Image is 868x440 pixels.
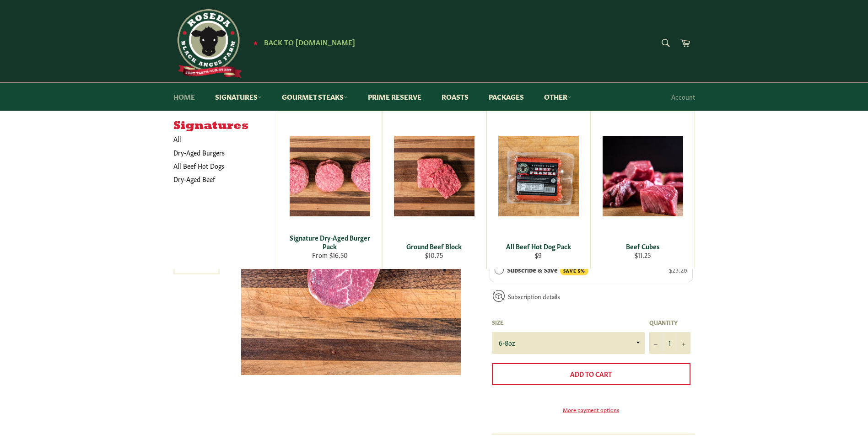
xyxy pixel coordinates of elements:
div: $9 [492,251,584,259]
a: Signature Dry-Aged Burger Pack Signature Dry-Aged Burger Pack From $16.50 [278,111,382,269]
div: $11.25 [597,251,689,259]
a: Account [667,83,700,110]
a: Subscription details [508,292,560,300]
img: All Beef Hot Dog Pack [498,136,579,216]
span: SAVE 5% [560,267,588,275]
a: All Beef Hot Dog Pack All Beef Hot Dog Pack $9 [486,111,591,269]
img: Signature Dry-Aged Burger Pack [290,136,370,216]
label: Size [492,318,645,326]
a: All [169,132,278,145]
a: Home [164,83,204,111]
img: Roseda Beef [173,9,242,78]
a: Beef Cubes Beef Cubes $11.25 [591,111,695,269]
div: Ground Beef Block [388,242,480,251]
img: Beef Cubes [603,136,683,216]
a: Signatures [206,83,271,111]
span: $23.28 [669,265,687,274]
div: Signature Dry-Aged Burger Pack [284,233,376,251]
a: Packages [480,83,533,111]
a: Ground Beef Block Ground Beef Block $10.75 [382,111,486,269]
label: Quantity [649,318,690,326]
a: Prime Reserve [359,83,431,111]
a: Roasts [432,83,478,111]
div: Subscribe & Save [495,264,504,274]
div: All Beef Hot Dog Pack [492,242,584,251]
span: ★ [253,39,258,46]
a: Dry-Aged Burgers [169,146,269,159]
a: ★ Back to [DOMAIN_NAME] [248,39,355,46]
a: Dry-Aged Beef [169,172,269,186]
a: Gourmet Steaks [273,83,357,111]
button: Increase item quantity by one [677,332,690,354]
div: Beef Cubes [597,242,689,251]
img: Ground Beef Block [394,136,474,216]
h5: Signatures [173,120,278,133]
div: From $16.50 [284,251,376,259]
button: Reduce item quantity by one [649,332,663,354]
div: $10.75 [388,251,480,259]
button: Add to Cart [492,363,690,385]
a: Other [535,83,581,111]
a: All Beef Hot Dogs [169,159,269,172]
label: Subscribe & Save [507,264,588,275]
a: More payment options [492,406,690,413]
span: Back to [DOMAIN_NAME] [264,37,355,47]
span: Add to Cart [570,369,612,378]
